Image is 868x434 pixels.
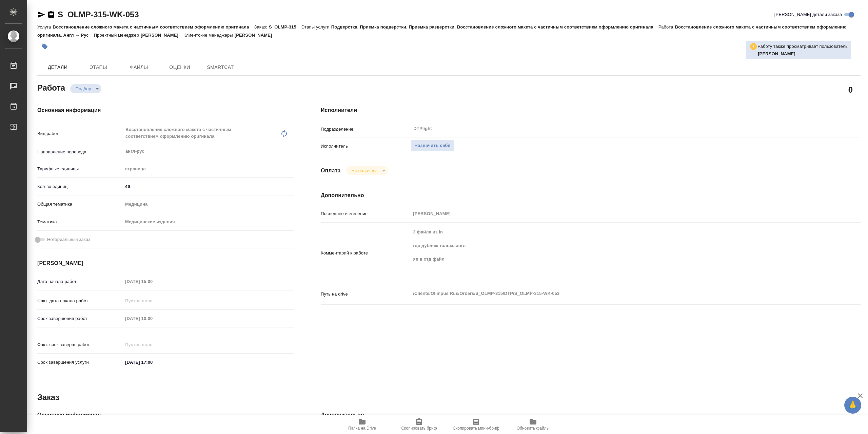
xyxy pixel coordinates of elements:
[141,33,183,38] p: [PERSON_NAME]
[123,63,155,72] span: Файлы
[123,314,182,323] input: Пустое поле
[847,398,859,412] span: 🙏
[321,291,411,298] p: Путь на drive
[123,199,294,210] div: Медицина
[758,51,848,57] p: Риянова Анна
[37,411,294,419] h4: Основная информация
[254,24,269,30] p: Заказ:
[123,340,182,350] input: Пустое поле
[183,33,235,38] p: Клиентские менеджеры
[37,166,123,172] p: Тарифные единицы
[321,167,341,175] h4: Оплата
[123,357,182,367] input: ✎ Введи что-нибудь
[848,84,853,95] h2: 0
[348,426,376,431] span: Папка на Drive
[321,411,861,419] h4: Дополнительно
[411,288,815,299] textarea: /Clients/Olimpus Rus/Orders/S_OLMP-315/DTP/S_OLMP-315-WK-053
[658,24,675,30] p: Работа
[757,43,848,50] p: Работу также просматривает пользователь
[37,149,123,155] p: Направление перевода
[204,63,237,72] span: SmartCat
[37,11,45,19] button: Скопировать ссылку для ЯМессенджера
[334,415,391,434] button: Папка на Drive
[123,277,182,286] input: Пустое поле
[401,426,437,431] span: Скопировать бриф
[448,415,505,434] button: Скопировать мини-бриф
[37,39,52,54] button: Добавить тэг
[123,163,294,175] div: страница
[774,11,842,18] span: [PERSON_NAME] детали заказа
[37,130,123,137] p: Вид работ
[321,126,411,133] p: Подразделение
[37,183,123,190] p: Кол-во единиц
[47,11,55,19] button: Скопировать ссылку
[37,24,53,30] p: Услуга
[58,10,139,19] a: S_OLMP-315-WK-053
[331,24,658,30] p: Подверстка, Приемка подверстки, Приемка разверстки, Восстановление сложного макета с частичным со...
[37,298,123,304] p: Факт. дата начала работ
[505,415,561,434] button: Обновить файлы
[82,63,115,72] span: Этапы
[37,106,294,114] h4: Основная информация
[123,216,294,228] div: Медицинские изделия
[321,143,411,150] p: Исполнитель
[321,250,411,257] p: Комментарий к работе
[414,142,450,150] span: Назначить себя
[321,106,861,114] h4: Исполнители
[37,392,59,403] h2: Заказ
[411,226,815,279] textarea: 3 файла из in где дубляж только англ яп в отд файл
[37,315,123,322] p: Срок завершения работ
[37,359,123,366] p: Срок завершения услуги
[37,278,123,285] p: Дата начала работ
[301,24,331,30] p: Этапы услуги
[123,182,294,191] input: ✎ Введи что-нибудь
[269,24,301,30] p: S_OLMP-315
[411,209,815,219] input: Пустое поле
[163,63,196,72] span: Оценки
[453,426,499,431] span: Скопировать мини-бриф
[37,259,294,267] h4: [PERSON_NAME]
[321,191,861,200] h4: Дополнительно
[391,415,448,434] button: Скопировать бриф
[74,86,93,92] button: Подбор
[844,397,861,414] button: 🙏
[53,24,254,30] p: Восстановление сложного макета с частичным соответствием оформлению оригинала
[37,341,123,348] p: Факт. срок заверш. работ
[47,236,90,243] span: Нотариальный заказ
[41,63,74,72] span: Детали
[346,166,388,175] div: Подбор
[70,84,101,93] div: Подбор
[37,81,65,93] h2: Работа
[321,210,411,217] p: Последнее изменение
[411,140,454,152] button: Назначить себя
[37,201,123,208] p: Общая тематика
[350,168,380,173] button: Не оплачена
[758,51,795,56] b: [PERSON_NAME]
[37,219,123,225] p: Тематика
[94,33,141,38] p: Проектный менеджер
[123,296,182,306] input: Пустое поле
[517,426,550,431] span: Обновить файлы
[235,33,277,38] p: [PERSON_NAME]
